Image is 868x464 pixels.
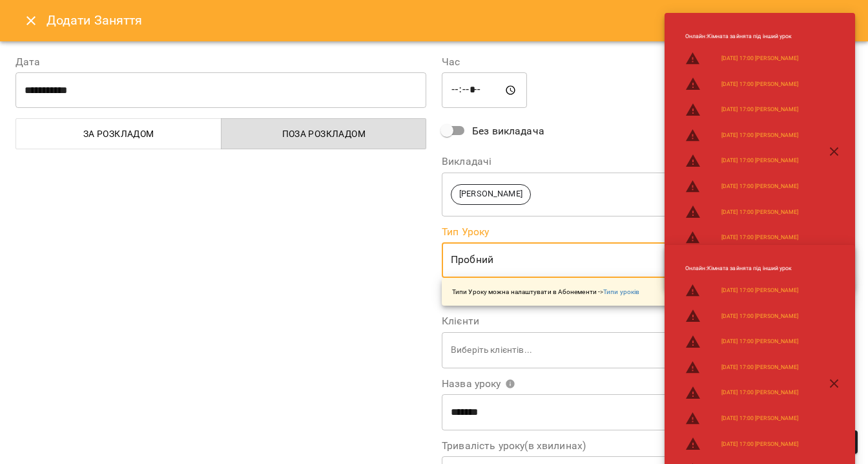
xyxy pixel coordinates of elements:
button: За розкладом [15,118,222,149]
a: [DATE] 17:00 [PERSON_NAME] [721,363,798,372]
button: Поза розкладом [221,118,427,149]
p: Типи Уроку можна налаштувати в Абонементи -> [452,287,639,297]
a: Типи уроків [603,288,639,295]
a: [DATE] 17:00 [PERSON_NAME] [721,286,798,295]
li: Онлайн : Кімната зайнята під інший урок [675,27,809,46]
label: Тривалість уроку(в хвилинах) [442,441,852,451]
a: [DATE] 17:00 [PERSON_NAME] [721,414,798,423]
span: Поза розкладом [229,126,419,142]
a: [DATE] 17:00 [PERSON_NAME] [721,312,798,321]
label: Час [442,57,852,67]
a: [DATE] 17:00 [PERSON_NAME] [721,105,798,114]
div: [PERSON_NAME] [442,172,852,216]
a: [DATE] 17:00 [PERSON_NAME] [721,54,798,63]
a: [DATE] 17:00 [PERSON_NAME] [721,440,798,448]
li: Онлайн : Кімната зайнята під інший урок [675,259,809,278]
a: [DATE] 17:00 [PERSON_NAME] [721,337,798,346]
a: [DATE] 17:00 [PERSON_NAME] [721,208,798,216]
h6: Додати Заняття [46,10,852,30]
label: Викладачі [442,156,852,167]
label: Дата [15,57,426,67]
span: Назва уроку [442,379,515,389]
label: Тип Уроку [442,227,852,237]
div: Пробний [442,242,852,279]
span: Без викладача [472,123,544,139]
span: [PERSON_NAME] [451,188,530,200]
label: Клієнти [442,316,852,326]
a: [DATE] 17:00 [PERSON_NAME] [721,156,798,165]
a: [DATE] 17:00 [PERSON_NAME] [721,80,798,89]
span: За розкладом [24,126,214,142]
div: Виберіть клієнтів... [442,332,852,368]
p: Виберіть клієнтів... [451,344,832,357]
a: [DATE] 17:00 [PERSON_NAME] [721,233,798,242]
button: Close [15,5,46,36]
a: [DATE] 17:00 [PERSON_NAME] [721,388,798,397]
a: [DATE] 17:00 [PERSON_NAME] [721,131,798,140]
a: [DATE] 17:00 [PERSON_NAME] [721,182,798,191]
svg: Вкажіть назву уроку або виберіть клієнтів [505,379,515,389]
